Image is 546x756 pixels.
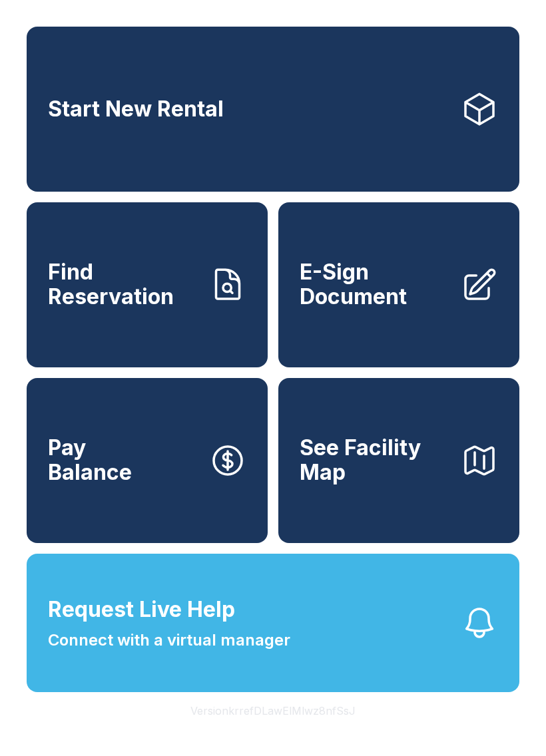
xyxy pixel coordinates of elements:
a: Find Reservation [27,202,268,367]
span: Connect with a virtual manager [48,628,290,652]
span: Start New Rental [48,97,224,122]
span: Request Live Help [48,594,235,626]
button: Request Live HelpConnect with a virtual manager [27,554,519,692]
a: E-Sign Document [278,202,519,367]
span: Pay Balance [48,436,132,484]
button: See Facility Map [278,378,519,543]
button: VersionkrrefDLawElMlwz8nfSsJ [180,692,366,729]
button: PayBalance [27,378,268,543]
a: Start New Rental [27,27,519,192]
span: See Facility Map [300,436,450,484]
span: E-Sign Document [300,260,450,309]
span: Find Reservation [48,260,198,309]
